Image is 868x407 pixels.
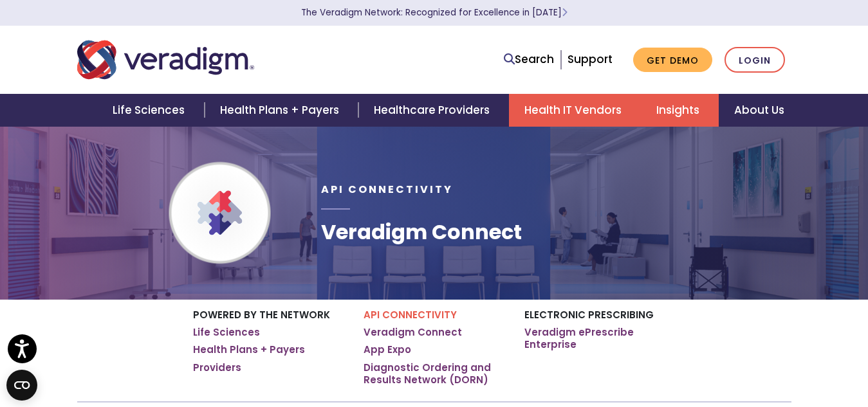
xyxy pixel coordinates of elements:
a: Health Plans + Payers [205,94,358,127]
h1: Veradigm Connect [321,220,522,244]
button: Open CMP widget [6,370,37,401]
a: Life Sciences [97,94,204,127]
span: Learn More [562,6,568,19]
a: Providers [193,361,241,374]
iframe: Drift Chat Widget [621,314,853,392]
a: Support [568,51,613,67]
a: Healthcare Providers [358,94,509,127]
a: Get Demo [633,48,712,73]
img: Veradigm logo [77,39,254,81]
span: API Connectivity [321,182,453,197]
a: Diagnostic Ordering and Results Network (DORN) [364,361,505,386]
a: The Veradigm Network: Recognized for Excellence in [DATE]Learn More [301,6,568,19]
a: Health Plans + Payers [193,343,305,356]
a: Login [725,47,785,73]
a: Life Sciences [193,326,260,339]
a: Insights [641,94,719,127]
a: App Expo [364,343,411,356]
a: Search [504,51,554,68]
a: Health IT Vendors [509,94,641,127]
a: About Us [719,94,800,127]
a: Veradigm ePrescribe Enterprise [524,326,676,351]
a: Veradigm Connect [364,326,462,339]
